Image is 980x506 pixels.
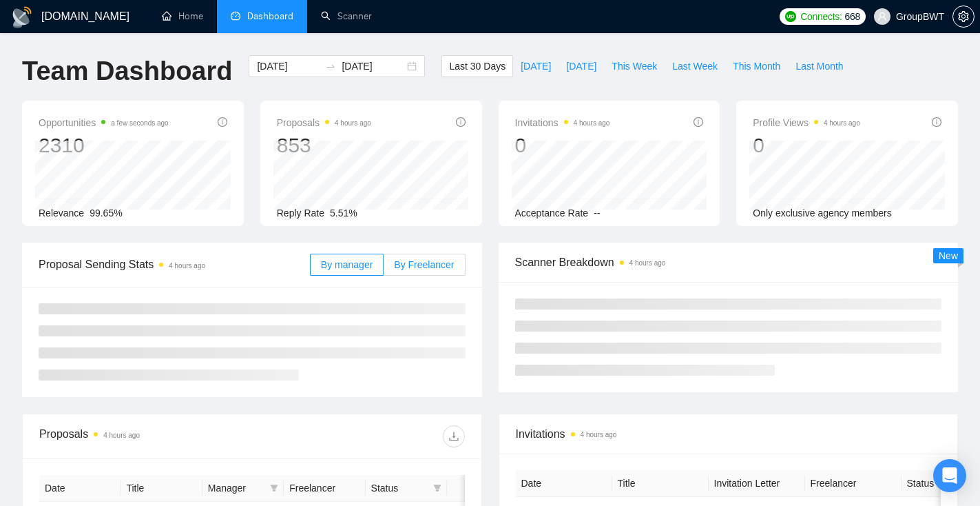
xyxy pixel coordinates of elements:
[877,12,887,21] span: user
[284,475,365,502] th: Freelancer
[800,9,842,24] span: Connects:
[39,114,169,131] span: Opportunities
[257,59,320,74] input: Start date
[933,459,966,492] div: Open Intercom Messenger
[277,132,371,159] div: 853
[515,254,942,271] span: Scanner Breakdown
[753,208,892,219] span: Only exclusive agency members
[515,114,610,131] span: Invitations
[456,117,466,127] span: info-circle
[785,11,796,22] img: upwork-logo.png
[581,431,617,438] time: 4 hours ago
[444,431,464,442] span: download
[566,59,596,74] span: [DATE]
[270,484,278,492] span: filter
[267,478,281,498] span: filter
[594,208,600,219] span: --
[845,9,860,24] span: 668
[321,10,372,22] a: searchScanner
[612,59,657,74] span: This Week
[604,55,665,77] button: This Week
[939,250,958,261] span: New
[515,132,610,159] div: 0
[39,132,169,159] div: 2310
[39,208,84,219] span: Relevance
[709,470,805,497] th: Invitation Letter
[321,259,373,270] span: By manager
[22,55,232,88] h1: Team Dashboard
[39,475,121,502] th: Date
[330,208,357,219] span: 5.51%
[694,117,703,127] span: info-circle
[277,208,324,219] span: Reply Rate
[516,470,612,497] th: Date
[753,114,860,131] span: Profile Views
[103,432,140,439] time: 4 hours ago
[335,119,371,127] time: 4 hours ago
[612,470,709,497] th: Title
[952,6,974,28] button: setting
[952,11,974,22] a: setting
[371,480,428,496] span: Status
[39,425,252,447] div: Proposals
[753,132,860,159] div: 0
[443,425,465,447] button: download
[162,10,203,22] a: homeHome
[733,59,780,74] span: This Month
[90,208,122,219] span: 99.65%
[629,259,666,267] time: 4 hours ago
[672,59,718,74] span: Last Week
[516,425,941,443] span: Invitations
[218,117,227,127] span: info-circle
[111,119,168,127] time: a few seconds ago
[231,11,240,21] span: dashboard
[725,55,788,77] button: This Month
[202,475,284,502] th: Manager
[277,114,371,131] span: Proposals
[325,61,336,72] span: to
[515,208,589,219] span: Acceptance Rate
[11,6,33,28] img: logo
[208,480,264,496] span: Manager
[574,119,610,127] time: 4 hours ago
[665,55,725,77] button: Last Week
[39,256,310,273] span: Proposal Sending Stats
[449,59,505,74] span: Last 30 Days
[805,470,901,497] th: Freelancer
[824,119,860,127] time: 4 hours ago
[430,478,444,498] span: filter
[559,55,604,77] button: [DATE]
[247,10,293,22] span: Dashboard
[433,484,441,492] span: filter
[795,59,843,74] span: Last Month
[513,55,559,77] button: [DATE]
[953,11,974,22] span: setting
[788,55,851,77] button: Last Month
[169,262,205,270] time: 4 hours ago
[932,117,941,127] span: info-circle
[521,59,551,74] span: [DATE]
[394,259,454,270] span: By Freelancer
[342,59,404,74] input: End date
[325,61,336,72] span: swap-right
[441,55,513,77] button: Last 30 Days
[121,475,202,502] th: Title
